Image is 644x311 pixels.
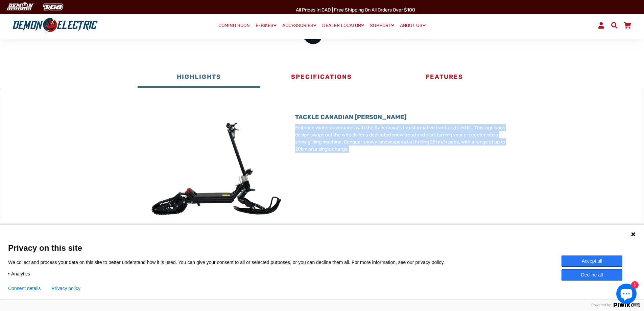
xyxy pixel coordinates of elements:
[280,21,319,30] a: ACCESSORIES
[11,271,30,277] span: Analytics
[3,1,36,13] img: Demon Electric
[52,286,81,291] a: Privacy policy
[10,17,100,34] img: Demon Electric logo
[8,243,636,253] span: Privacy on this site
[383,68,506,88] button: Features
[253,21,279,30] a: E-BIKES
[295,124,506,153] p: Embrace winter adventures with the Supernova's transformative track and sled kit. This ingenious ...
[562,269,622,281] button: Decline all
[8,286,41,291] button: Consent details
[216,21,252,30] a: COMING SOON
[295,114,506,121] h3: TACKLE CANADIAN [PERSON_NAME]
[148,100,285,238] img: Side_45_Angle_R2LL.jpg
[8,259,455,265] p: We collect and process your data on this site to better understand how it is used. You can give y...
[296,7,415,13] span: All Prices in CAD | Free shipping on all orders over $100
[39,1,67,13] img: TGB Canada
[562,256,622,267] button: Accept all
[320,21,366,30] a: DEALER LOCATOR
[260,68,383,88] button: Specifications
[367,21,397,30] a: SUPPORT
[138,68,260,88] button: Highlights
[614,284,639,306] inbox-online-store-chat: Shopify online store chat
[589,303,614,307] span: Powered by
[398,21,428,30] a: ABOUT US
